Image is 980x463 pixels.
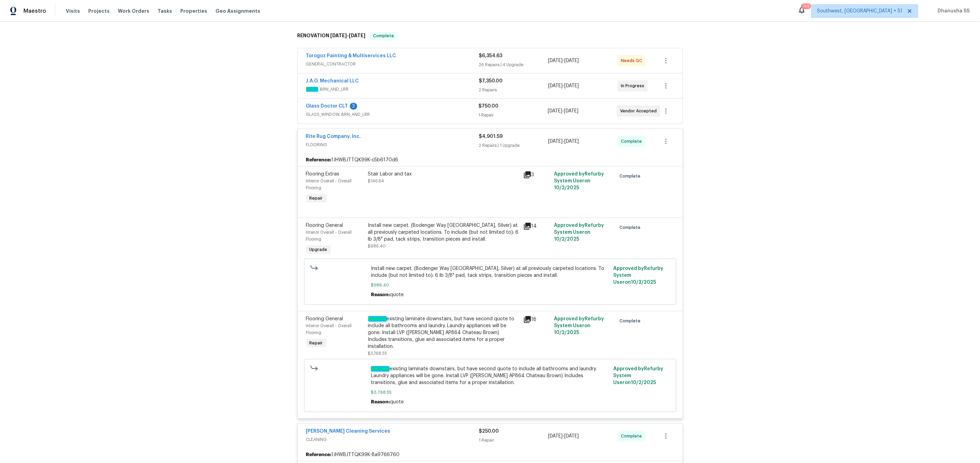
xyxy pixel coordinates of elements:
div: RENOVATION [DATE]-[DATE]Complete [295,25,685,47]
span: Repair [307,195,326,202]
span: Approved by Refurby System User on [554,223,604,242]
span: Upgrade [307,246,330,253]
div: Install new carpet. (Bodenger Way [GEOGRAPHIC_DATA], Silver) at all previously carpeted locations... [368,222,519,243]
div: 18 [523,315,550,324]
span: Properties [180,8,207,14]
span: Approved by Refurby System User on [554,316,604,335]
span: Maestro [23,8,46,14]
span: Southwest, [GEOGRAPHIC_DATA] + 51 [817,8,902,14]
div: 26 Repairs | 4 Upgrade [479,61,548,68]
span: [DATE] [349,33,366,38]
span: Complete [619,318,643,324]
span: [DATE] [548,434,563,439]
span: Geo Assignments [215,8,260,14]
span: $4,901.59 [479,134,503,139]
a: Rite Rug Company, Inc. [306,134,361,139]
div: 1 Repair [479,437,548,444]
span: [DATE] [548,109,562,113]
span: CLEANING [306,436,479,443]
span: $146.64 [368,179,384,183]
div: 3 [523,171,550,179]
span: Reason: [371,400,390,404]
span: Interior Overall - Overall Flooring [306,324,352,335]
span: [DATE] [331,33,347,38]
span: - [548,108,578,114]
span: Dhanusha SS [935,8,970,14]
span: Tasks [158,9,172,13]
span: $986.40 [371,282,609,289]
a: [PERSON_NAME] Cleaning Services [306,429,391,434]
div: existing laminate downstairs, but have second quote to include all bathrooms and laundry. Laundry... [368,315,519,350]
span: Flooring General [306,316,343,321]
span: [DATE] [548,58,563,63]
span: [DATE] [564,434,579,439]
span: Complete [621,138,645,145]
span: Work Orders [118,8,149,14]
em: Replace [368,316,387,322]
span: GLASS_WINDOW, BRN_AND_LRR [306,111,479,118]
span: Needs QC [621,57,645,64]
span: , BRN_AND_LRR [306,86,479,93]
span: Reason: [371,292,390,297]
span: - [548,57,579,64]
span: quote [390,400,404,404]
span: 10/2/2025 [554,237,579,242]
span: [DATE] [564,139,579,144]
span: - [331,33,366,38]
span: Interior Overall - Overall Flooring [306,230,352,241]
b: Reference: [306,157,332,163]
div: 749 [802,3,810,10]
span: Complete [621,433,645,440]
a: Glass Doctor CLT [306,104,348,109]
span: [DATE] [548,139,563,144]
span: FLOORING [306,141,479,148]
h6: RENOVATION [297,32,366,40]
span: quote [390,292,404,297]
b: Reference: [306,451,332,458]
span: - [548,433,579,440]
span: GENERAL_CONTRACTOR [306,61,479,68]
span: Visits [66,8,80,14]
span: $986.40 [368,244,386,248]
span: Interior Overall - Overall Flooring [306,179,352,190]
span: Repair [307,340,326,346]
span: $3,768.55 [368,351,387,355]
div: Stair Labor and tax [368,171,519,178]
span: Approved by Refurby System User on [613,366,663,385]
em: Replace [371,366,390,372]
span: [DATE] [564,58,579,63]
div: 1JHWBJTTQK99K-c5b6170d6 [298,154,683,166]
span: $3,768.55 [371,389,609,396]
span: 10/2/2025 [554,185,579,190]
a: J.A.G. Mechanical LLC [306,79,359,83]
span: Approved by Refurby System User on [554,172,604,190]
span: In Progress [621,82,647,89]
span: Complete [619,173,643,180]
span: Flooring Extras [306,172,340,177]
span: $250.00 [479,429,499,434]
span: Install new carpet. (Bodenger Way [GEOGRAPHIC_DATA], Silver) at all previously carpeted locations... [371,265,609,279]
div: 1JHWBJTTQK99K-8a9766760 [298,449,683,461]
div: 2 Repairs [479,87,548,93]
span: Projects [88,8,110,14]
span: $7,350.00 [479,79,503,83]
span: existing laminate downstairs, but have second quote to include all bathrooms and laundry. Laundry... [371,365,609,386]
div: 14 [523,222,550,230]
span: 10/2/2025 [631,280,656,285]
span: Complete [619,224,643,231]
span: [DATE] [548,83,563,88]
span: Complete [371,32,397,39]
span: - [548,138,579,145]
div: 1 Repair [479,112,548,119]
span: 10/2/2025 [631,380,656,385]
span: Approved by Refurby System User on [613,266,663,285]
div: 3 [350,103,357,110]
span: - [548,82,579,89]
a: Torogoz Painting & Multiservices LLC [306,53,396,58]
span: $6,354.63 [479,53,503,58]
div: 2 Repairs | 1 Upgrade [479,142,548,149]
span: [DATE] [564,109,578,113]
span: $750.00 [479,104,499,109]
span: Flooring General [306,223,343,228]
em: HVAC [306,87,318,92]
